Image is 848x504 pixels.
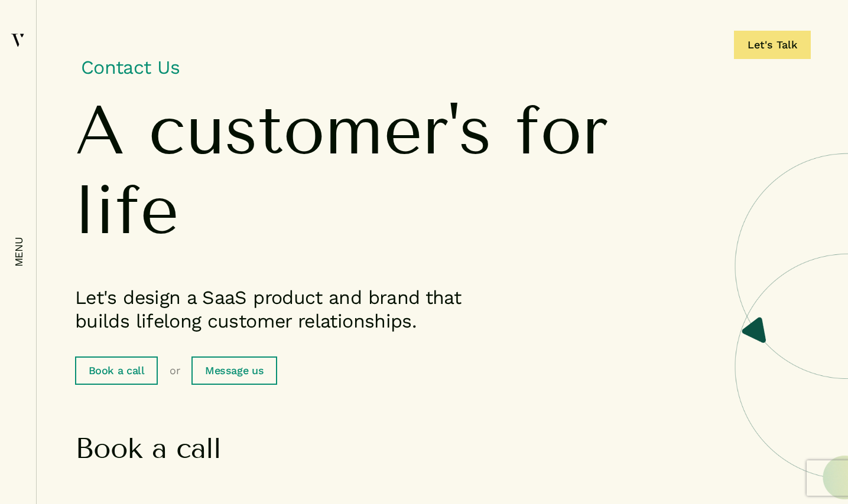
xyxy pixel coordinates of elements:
[148,91,492,171] span: customer's
[75,91,125,171] span: A
[191,356,277,385] a: Message us
[13,237,25,267] em: menu
[75,286,477,333] p: Let's design a SaaS product and brand that builds lifelong customer relationships.
[75,432,784,465] h2: Book a call
[75,50,810,91] h1: Contact Us
[75,356,158,385] a: Book a call
[515,91,608,171] span: for
[734,31,811,59] a: Let's Talk
[170,364,180,378] span: or
[75,171,179,250] span: life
